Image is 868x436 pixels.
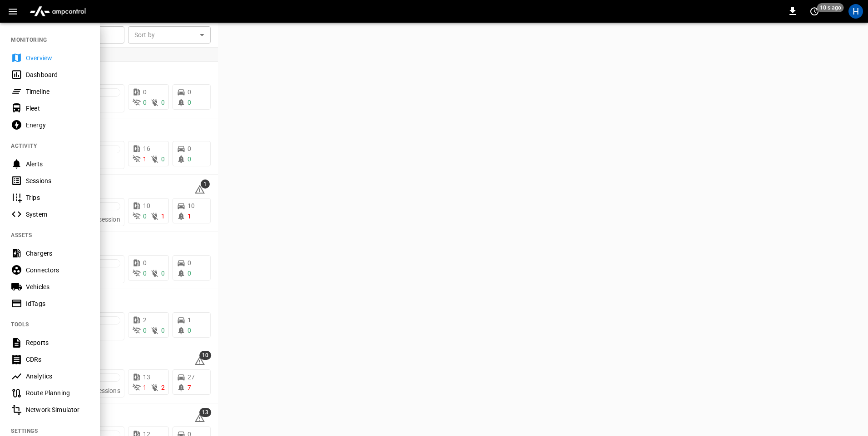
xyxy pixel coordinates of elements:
[26,53,89,63] div: Overview
[26,249,89,258] div: Chargers
[26,176,89,185] div: Sessions
[26,282,89,291] div: Vehicles
[817,3,844,12] span: 10 s ago
[26,87,89,96] div: Timeline
[26,405,89,414] div: Network Simulator
[848,4,863,19] div: profile-icon
[26,3,89,20] img: ampcontrol.io logo
[26,121,89,130] div: Energy
[26,338,89,347] div: Reports
[26,299,89,308] div: IdTags
[26,210,89,219] div: System
[26,70,89,79] div: Dashboard
[807,4,822,19] button: set refresh interval
[26,388,89,397] div: Route Planning
[26,355,89,364] div: CDRs
[26,104,89,113] div: Fleet
[26,193,89,202] div: Trips
[26,372,89,381] div: Analytics
[26,160,89,169] div: Alerts
[26,266,89,275] div: Connectors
